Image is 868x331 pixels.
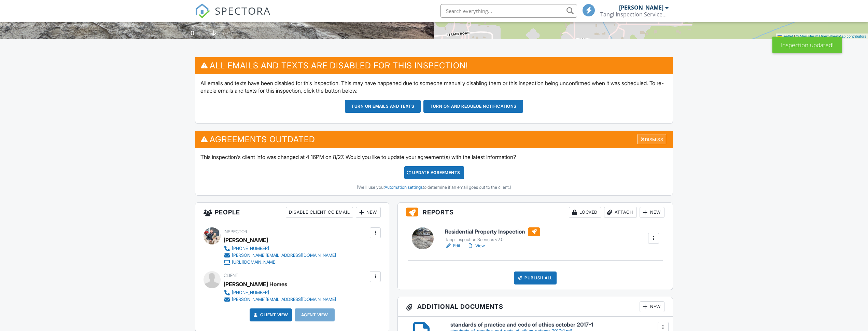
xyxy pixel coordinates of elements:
div: New [640,207,664,218]
h3: Additional Documents [398,297,673,317]
p: All emails and texts have been disabled for this inspection. This may have happened due to someon... [200,79,668,95]
div: Tangi Inspection Services v2.0 [445,237,540,242]
a: [URL][DOMAIN_NAME] [224,259,336,266]
div: [PHONE_NUMBER] [232,290,269,295]
div: [PHONE_NUMBER] [232,246,269,251]
div: Attach [604,207,637,218]
div: Update Agreements [404,166,464,179]
div: [URL][DOMAIN_NAME] [232,260,277,265]
a: Residential Property Inspection Tangi Inspection Services v2.0 [445,227,540,242]
a: Automation settings [384,185,423,190]
a: [PERSON_NAME][EMAIL_ADDRESS][DOMAIN_NAME] [224,296,336,303]
button: Turn on and Requeue Notifications [423,100,523,113]
div: [PERSON_NAME] [619,4,663,11]
span: SPECTORA [215,3,271,18]
div: [PERSON_NAME] [224,235,268,245]
a: Client View [252,312,288,318]
h6: Residential Property Inspection [445,227,540,236]
a: View [467,242,485,249]
div: Tangi Inspection Services LLC. [600,11,669,18]
a: Edit [445,242,460,249]
span: Client [224,273,238,278]
h3: Reports [398,203,673,222]
a: SPECTORA [195,9,271,24]
div: (We'll use your to determine if an email goes out to the client.) [200,185,668,190]
h6: standards of practice and code of ethics october 2017-1 [450,322,664,328]
span: sq. ft. [195,31,205,36]
h3: All emails and texts are disabled for this inspection! [195,57,673,74]
div: [PERSON_NAME] Homes [224,279,287,289]
a: [PHONE_NUMBER] [224,289,336,296]
span: Inspector [224,229,247,234]
div: [PERSON_NAME][EMAIL_ADDRESS][DOMAIN_NAME] [232,253,336,258]
img: The Best Home Inspection Software - Spectora [195,3,210,18]
input: Search everything... [440,4,577,18]
div: 0 [191,29,194,37]
div: Locked [569,207,601,218]
div: New [356,207,381,218]
a: [PHONE_NUMBER] [224,245,336,252]
span: crawlspace [217,31,238,36]
div: Publish All [514,272,557,284]
h3: Agreements Outdated [195,131,673,148]
div: New [640,301,664,312]
h3: People [195,203,389,222]
a: [PERSON_NAME][EMAIL_ADDRESS][DOMAIN_NAME] [224,252,336,259]
div: Inspection updated! [772,37,842,53]
div: Dismiss [638,134,666,145]
div: This inspection's client info was changed at 4:16PM on 8/27. Would you like to update your agreem... [195,148,673,195]
div: Disable Client CC Email [286,207,353,218]
div: [PERSON_NAME][EMAIL_ADDRESS][DOMAIN_NAME] [232,297,336,302]
button: Turn on emails and texts [345,100,421,113]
